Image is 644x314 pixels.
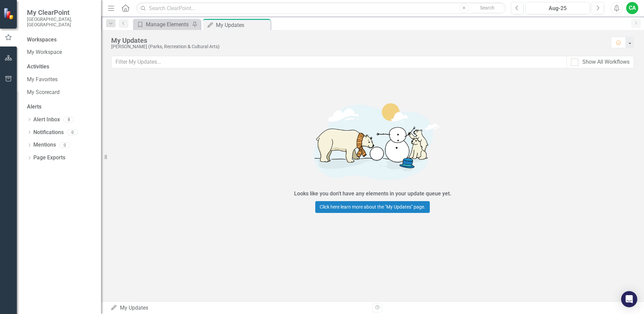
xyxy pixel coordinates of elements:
[27,76,94,84] a: My Favorites
[111,37,604,44] div: My Updates
[27,103,94,111] div: Alerts
[528,4,587,12] div: Aug-25
[621,291,637,307] div: Open Intercom Messenger
[27,17,94,28] small: [GEOGRAPHIC_DATA], [GEOGRAPHIC_DATA]
[33,116,60,124] a: Alert Inbox
[63,117,74,123] div: 8
[110,304,367,312] div: My Updates
[111,44,604,49] div: [PERSON_NAME] (Parks, Recreation & Cultural Arts)
[146,20,190,29] div: Manage Elements
[33,141,56,149] a: Mentions
[294,190,451,198] div: Looks like you don't have any elements in your update queue yet.
[59,142,70,148] div: 0
[471,3,504,13] button: Search
[33,129,64,136] a: Notifications
[525,2,590,14] button: Aug-25
[27,63,94,71] div: Activities
[216,21,269,29] div: My Updates
[626,2,638,14] button: CA
[111,56,567,68] input: Filter My Updates...
[480,5,494,10] span: Search
[315,201,430,213] a: Click here learn more about the "My Updates" page.
[67,129,78,135] div: 0
[136,2,506,14] input: Search ClearPoint...
[27,8,94,17] span: My ClearPoint
[135,20,190,29] a: Manage Elements
[33,154,65,162] a: Page Exports
[3,8,15,20] img: ClearPoint Strategy
[27,49,94,56] a: My Workspace
[27,36,57,44] div: Workspaces
[27,89,94,96] a: My Scorecard
[582,58,630,66] div: Show All Workflows
[271,94,474,188] img: Getting started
